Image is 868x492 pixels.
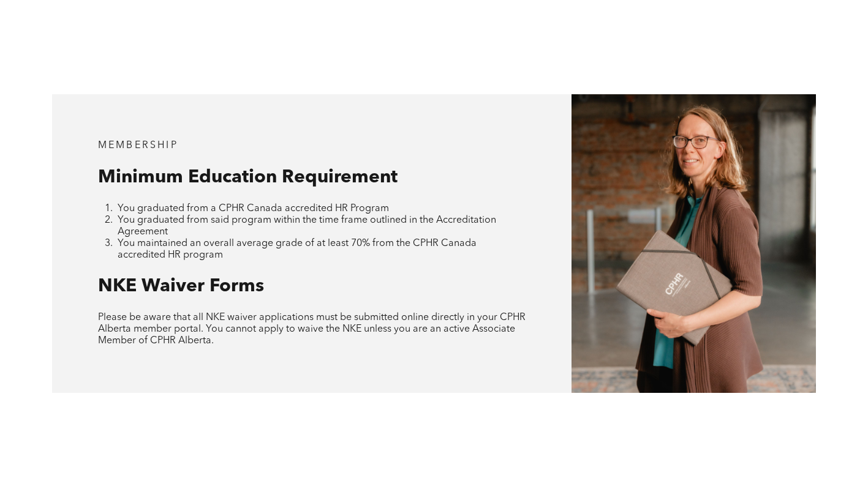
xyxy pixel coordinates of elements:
[98,277,264,296] span: NKE Waiver Forms
[98,141,178,151] span: MEMBERSHIP
[118,204,389,214] span: You graduated from a CPHR Canada accredited HR Program
[118,239,477,260] span: You maintained an overall average grade of at least 70% from the CPHR Canada accredited HR program
[118,215,496,237] span: You graduated from said program within the time frame outlined in the Accreditation Agreement
[98,313,526,346] span: Please be aware that all NKE waiver applications must be submitted online directly in your CPHR A...
[98,168,398,187] span: Minimum Education Requirement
